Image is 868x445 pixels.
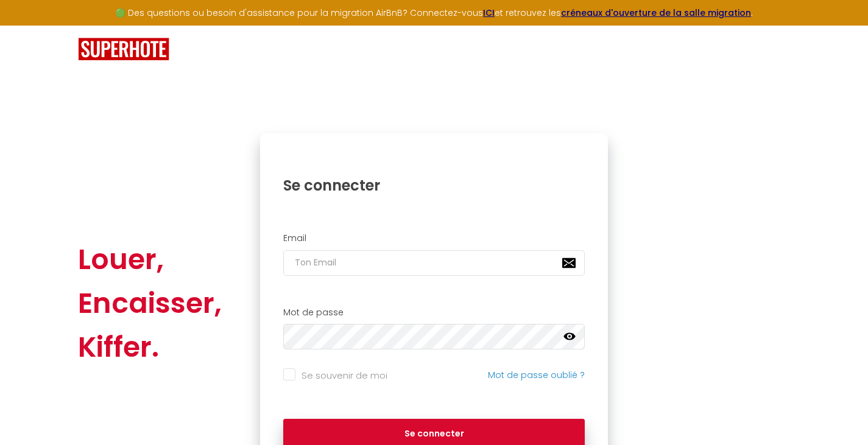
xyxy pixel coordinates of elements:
div: Encaisser, [78,281,222,325]
div: Kiffer. [78,325,222,369]
img: SuperHote logo [78,38,169,60]
h2: Mot de passe [283,307,585,318]
a: créneaux d'ouverture de la salle migration [561,7,751,19]
input: Ton Email [283,250,585,276]
h1: Se connecter [283,176,585,195]
a: Mot de passe oublié ? [488,369,585,381]
h2: Email [283,233,585,244]
div: Louer, [78,237,222,281]
a: ICI [483,7,495,19]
